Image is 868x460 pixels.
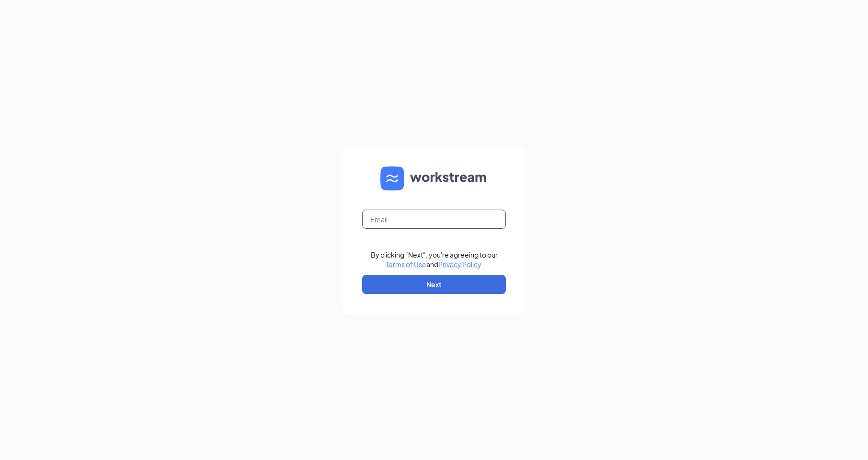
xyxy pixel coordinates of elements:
a: Terms of Use [386,260,426,269]
button: Next [362,275,506,294]
div: By clicking "Next", you're agreeing to our and . [371,250,498,269]
a: Privacy Policy [438,260,481,269]
img: WS logo and Workstream text [380,166,488,190]
input: Email [362,210,506,229]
